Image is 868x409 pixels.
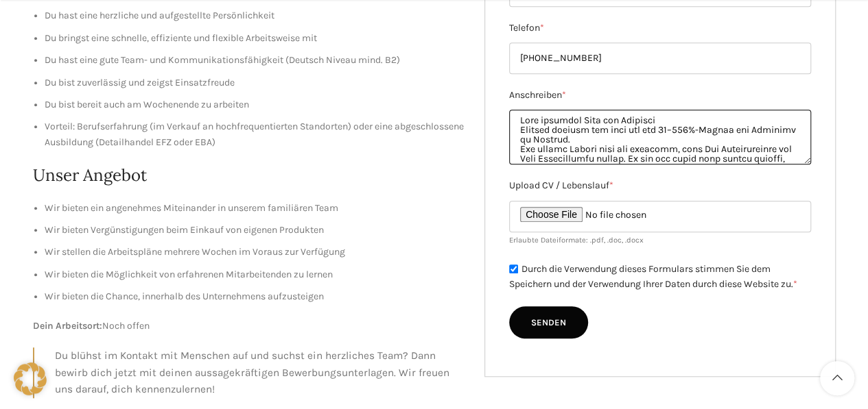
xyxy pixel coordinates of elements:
[509,236,644,245] small: Erlaubte Dateiformate: .pdf, .doc, .docx
[45,31,465,46] li: Du bringst eine schnelle, effiziente und flexible Arbeitsweise mit
[33,319,465,334] p: Noch offen
[33,320,102,332] strong: Dein Arbeitsort:
[45,245,465,260] li: Wir stellen die Arbeitspläne mehrere Wochen im Voraus zur Verfügung
[509,263,797,290] label: Durch die Verwendung dieses Formulars stimmen Sie dem Speichern und der Verwendung Ihrer Daten du...
[45,289,465,304] li: Wir bieten die Chance, innerhalb des Unternehmens aufzusteigen
[45,223,465,238] li: Wir bieten Vergünstigungen beim Einkauf von eigenen Produkten
[45,75,465,90] li: Du bist zuverlässig und zeigst Einsatzfreude
[45,201,465,216] li: Wir bieten ein angenehmes Miteinander in unserem familiären Team
[33,164,465,187] h2: Unser Angebot
[45,97,465,112] li: Du bist bereit auch am Wochenende zu arbeiten
[45,119,465,150] li: Vorteil: Berufserfahrung (im Verkauf an hochfrequentierten Standorten) oder eine abgeschlossene A...
[509,88,811,103] label: Anschreiben
[45,267,465,282] li: Wir bieten die Möglichkeit von erfahrenen Mitarbeitenden zu lernen
[509,178,811,193] label: Upload CV / Lebenslauf
[55,347,465,398] p: Du blühst im Kontakt mit Menschen auf und suchst ein herzliches Team? Dann bewirb dich jetzt mit ...
[509,21,811,36] label: Telefon
[45,8,465,23] li: Du hast eine herzliche und aufgestellte Persönlichkeit
[509,306,588,339] input: Senden
[45,53,465,68] li: Du hast eine gute Team- und Kommunikationsfähigkeit (Deutsch Niveau mind. B2)
[820,361,854,395] a: Scroll to top button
